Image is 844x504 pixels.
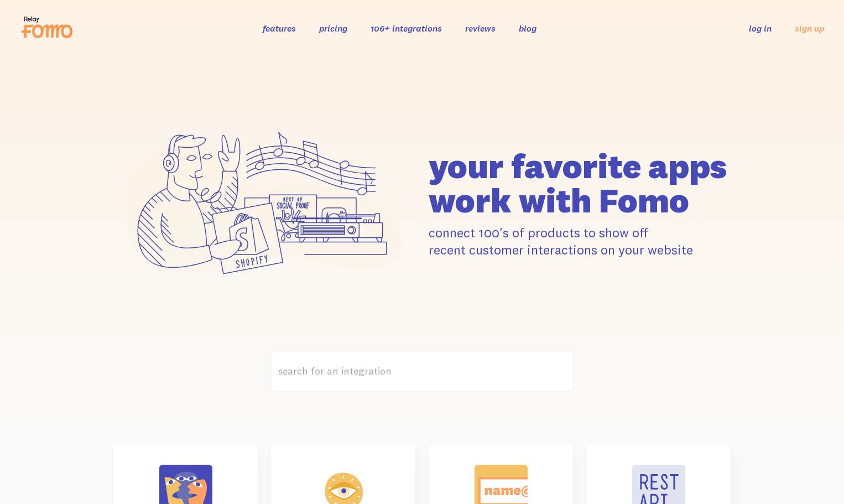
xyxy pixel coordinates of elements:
label: search for an integration [271,351,573,392]
a: reviews [465,23,496,34]
h1: your favorite apps work with Fomo [429,149,731,217]
p: connect 100's of products to show off recent customer interactions on your website [429,224,731,258]
a: features [263,23,296,34]
a: blog [519,23,536,34]
a: log in [749,23,772,34]
a: pricing [319,23,347,34]
a: sign up [795,23,824,34]
a: 106+ integrations [371,23,442,34]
